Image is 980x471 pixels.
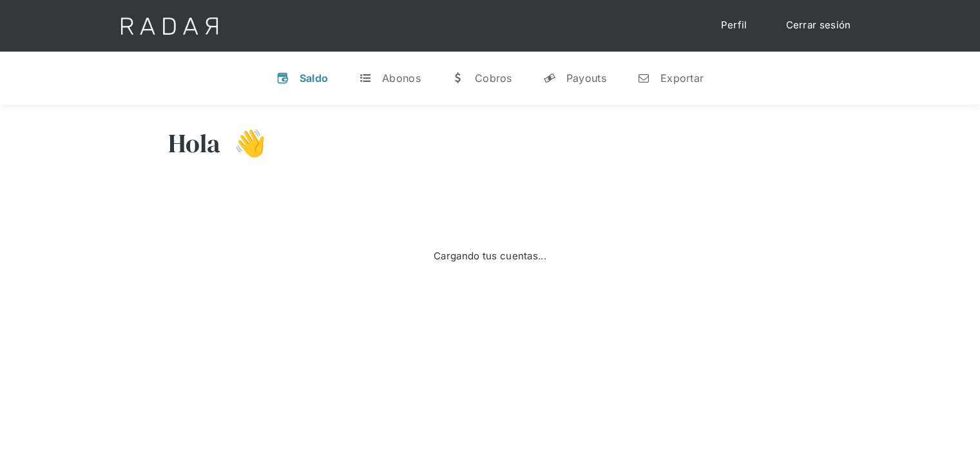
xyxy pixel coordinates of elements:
div: w [452,72,465,85]
div: y [543,72,556,85]
h3: 👋 [221,127,266,159]
a: Cerrar sesión [773,13,864,38]
div: Abonos [382,72,421,85]
div: Cargando tus cuentas... [434,249,546,264]
div: v [276,72,289,85]
div: Exportar [660,72,704,85]
a: Perfil [708,13,760,38]
div: Saldo [300,72,329,85]
div: t [359,72,372,85]
h3: Hola [168,127,221,159]
div: Payouts [566,72,606,85]
div: n [637,72,650,85]
div: Cobros [475,72,512,85]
